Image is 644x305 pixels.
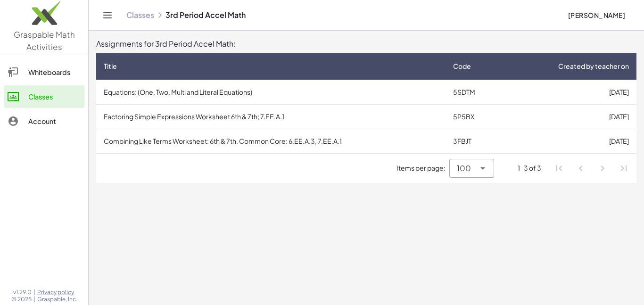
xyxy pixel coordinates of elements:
[28,91,81,102] div: Classes
[560,7,633,24] button: [PERSON_NAME]
[14,29,75,52] span: Graspable Math Activities
[11,296,32,303] span: © 2025
[504,80,636,104] td: [DATE]
[28,66,81,78] div: Whiteboards
[96,104,446,129] td: Factoring Simple Expressions Worksheet 6th & 7th; 7.EE.A.1
[37,296,77,303] span: Graspable, Inc.
[104,61,117,71] span: Title
[4,110,84,132] a: Account
[549,157,635,179] nav: Pagination Navigation
[4,85,84,108] a: Classes
[558,61,629,71] span: Created by teacher on
[96,129,446,153] td: Combining Like Terms Worksheet: 6th & 7th. Common Core: 6.EE.A.3, 7.EE.A.1
[504,129,636,153] td: [DATE]
[568,11,625,19] span: [PERSON_NAME]
[126,10,154,20] a: Classes
[4,61,84,83] a: Whiteboards
[446,80,504,104] td: 5SDTM
[33,296,35,303] span: |
[518,163,541,173] div: 1-3 of 3
[33,289,35,296] span: |
[457,163,471,174] span: 100
[37,289,77,296] a: Privacy policy
[28,115,81,127] div: Account
[446,104,504,129] td: 5P5BX
[396,163,449,173] span: Items per page:
[13,289,32,296] span: v1.29.0
[96,38,636,49] div: Assignments for 3rd Period Accel Math:
[446,129,504,153] td: 3FBJT
[504,104,636,129] td: [DATE]
[453,61,471,71] span: Code
[100,8,115,23] button: Toggle navigation
[96,80,446,104] td: Equations: (One, Two, Multi and Literal Equations)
